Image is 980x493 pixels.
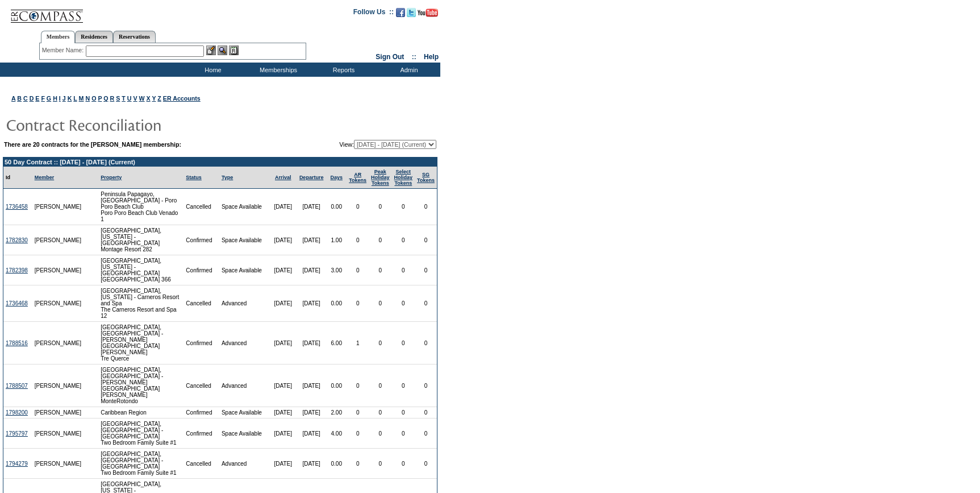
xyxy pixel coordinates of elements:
td: 0 [392,189,415,225]
a: Type [222,175,233,180]
td: 0 [369,322,392,364]
td: [DATE] [297,189,326,225]
td: [GEOGRAPHIC_DATA], [GEOGRAPHIC_DATA] - [GEOGRAPHIC_DATA] Two Bedroom Family Suite #1 [98,419,184,449]
a: S [116,95,120,102]
td: [PERSON_NAME] [32,189,84,225]
a: Residences [75,31,113,43]
td: Caribbean Region [98,407,184,419]
td: [PERSON_NAME] [32,407,84,419]
td: Confirmed [184,255,219,285]
a: Status [186,175,202,180]
td: Peninsula Papagayo, [GEOGRAPHIC_DATA] - Poro Poro Beach Club Poro Poro Beach Club Venado 1 [98,189,184,225]
td: 0 [392,225,415,255]
td: 6.00 [326,322,347,364]
td: Space Available [219,407,270,419]
td: Reports [310,63,375,77]
td: [DATE] [269,322,297,364]
a: Arrival [275,175,291,180]
td: [PERSON_NAME] [32,419,84,449]
a: Follow us on Twitter [407,11,416,18]
a: F [41,95,45,102]
td: [PERSON_NAME] [32,225,84,255]
a: Z [157,95,161,102]
td: 0 [392,285,415,322]
td: 0 [347,364,369,407]
td: 3.00 [326,255,347,285]
img: b_edit.gif [206,45,216,55]
td: View: [283,140,436,149]
a: N [85,95,90,102]
td: [GEOGRAPHIC_DATA], [US_STATE] - Carneros Resort and Spa The Carneros Resort and Spa 12 [98,285,184,322]
a: Member [35,175,55,180]
td: 0 [347,449,369,479]
a: H [53,95,57,102]
img: pgTtlContractReconciliation.gif [6,113,233,136]
a: 1782398 [6,267,28,274]
td: [PERSON_NAME] [32,364,84,407]
a: I [59,95,61,102]
td: 0.00 [326,285,347,322]
img: Become our fan on Facebook [396,8,405,17]
a: ER Accounts [163,95,201,102]
td: [GEOGRAPHIC_DATA], [GEOGRAPHIC_DATA] - [PERSON_NAME][GEOGRAPHIC_DATA][PERSON_NAME] MonteRotondo [98,364,184,407]
td: [DATE] [269,225,297,255]
td: 1 [347,322,369,364]
a: O [91,95,96,102]
a: T [122,95,126,102]
td: 0 [392,407,415,419]
td: 0 [369,225,392,255]
td: 0 [415,449,437,479]
a: 1798200 [6,409,28,416]
td: 2.00 [326,407,347,419]
a: D [30,95,34,102]
td: 0 [415,407,437,419]
td: [PERSON_NAME] [32,255,84,285]
td: [DATE] [297,322,326,364]
a: R [110,95,115,102]
td: Confirmed [184,322,219,364]
td: 0.00 [326,364,347,407]
a: 1795797 [6,430,28,437]
td: 0 [369,255,392,285]
a: Peak HolidayTokens [371,169,390,186]
a: W [139,95,145,102]
td: 0 [369,419,392,449]
a: 1794279 [6,461,28,467]
td: 0 [415,285,437,322]
td: Space Available [219,189,270,225]
a: SGTokens [417,172,435,183]
td: 0 [347,285,369,322]
span: :: [412,53,416,61]
td: Home [179,63,244,77]
a: Members [41,31,76,43]
a: Days [330,175,343,180]
a: Q [103,95,108,102]
a: Help [424,53,439,61]
td: Follow Us :: [353,7,394,20]
a: E [35,95,39,102]
a: 1788507 [6,383,28,389]
td: 0 [392,322,415,364]
td: [GEOGRAPHIC_DATA], [GEOGRAPHIC_DATA] - [PERSON_NAME][GEOGRAPHIC_DATA][PERSON_NAME] Tre Querce [98,322,184,364]
td: 0 [415,255,437,285]
td: 0 [392,449,415,479]
img: Follow us on Twitter [407,8,416,17]
a: Select HolidayTokens [394,169,413,186]
img: Subscribe to our YouTube Channel [418,9,438,17]
td: [PERSON_NAME] [32,322,84,364]
a: J [62,95,66,102]
td: 0 [415,364,437,407]
td: Cancelled [184,285,219,322]
td: 1.00 [326,225,347,255]
td: 0 [347,189,369,225]
td: 4.00 [326,419,347,449]
td: [DATE] [269,364,297,407]
td: 0 [369,189,392,225]
td: 0 [369,285,392,322]
a: Subscribe to our YouTube Channel [418,11,438,18]
a: Departure [299,175,324,180]
a: 1788516 [6,340,28,346]
td: [GEOGRAPHIC_DATA], [GEOGRAPHIC_DATA] - [GEOGRAPHIC_DATA] Two Bedroom Family Suite #1 [98,449,184,479]
td: 0 [347,419,369,449]
td: Memberships [244,63,310,77]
